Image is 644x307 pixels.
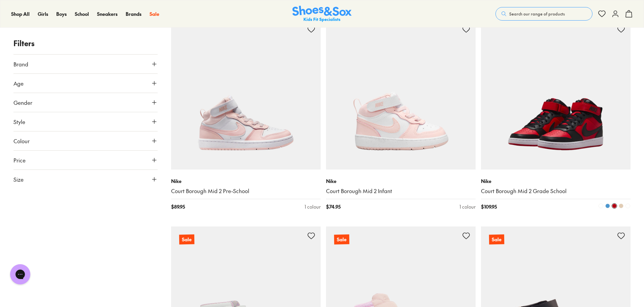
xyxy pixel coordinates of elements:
[171,178,321,185] p: Nike
[75,10,89,18] a: School
[495,7,592,21] button: Search our range of products
[489,234,505,245] p: Sale
[13,55,158,73] button: Brand
[97,10,118,18] a: Sneakers
[481,187,631,195] a: Court Borough Mid 2 Grade School
[292,6,352,22] a: Shoes & Sox
[481,203,497,210] span: $ 109.95
[171,187,321,195] a: Court Borough Mid 2 Pre-School
[326,203,341,210] span: $ 74.95
[334,235,349,245] p: Sale
[171,203,185,210] span: $ 89.95
[7,262,34,287] iframe: Gorgias live chat messenger
[13,98,32,106] span: Gender
[509,11,565,17] span: Search our range of products
[326,187,476,195] a: Court Borough Mid 2 Infant
[11,10,30,18] a: Shop All
[75,10,89,17] span: School
[13,131,158,150] button: Colour
[13,112,158,131] button: Style
[13,79,24,87] span: Age
[126,10,141,17] span: Brands
[150,10,159,17] span: Sale
[38,10,48,18] a: Girls
[13,151,158,170] button: Price
[13,118,25,126] span: Style
[97,10,118,17] span: Sneakers
[11,10,30,17] span: Shop All
[13,93,158,112] button: Gender
[56,10,67,18] a: Boys
[13,170,158,189] button: Size
[304,203,321,210] div: 1 colour
[326,178,476,185] p: Nike
[459,203,476,210] div: 1 colour
[179,235,194,245] p: Sale
[38,10,48,17] span: Girls
[150,10,159,18] a: Sale
[13,60,28,68] span: Brand
[13,137,30,145] span: Colour
[292,6,352,22] img: SNS_Logo_Responsive.svg
[13,38,158,49] p: Filters
[13,74,158,93] button: Age
[481,178,631,185] p: Nike
[13,156,26,164] span: Price
[126,10,141,18] a: Brands
[13,175,24,183] span: Size
[56,10,67,17] span: Boys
